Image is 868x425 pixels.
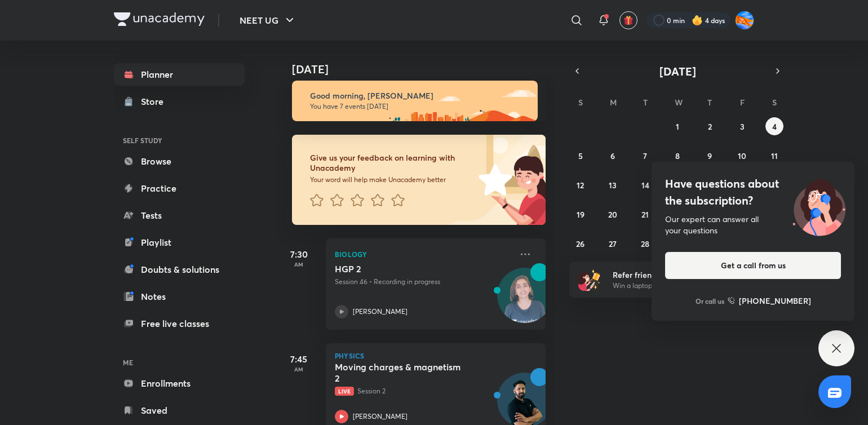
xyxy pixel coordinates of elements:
abbr: October 6, 2025 [610,150,615,161]
p: Physics [335,352,537,359]
button: October 12, 2025 [572,176,590,194]
abbr: October 12, 2025 [577,180,584,191]
div: Our expert can answer all your questions [665,214,841,236]
button: October 6, 2025 [604,147,622,165]
abbr: Friday [740,97,745,108]
p: Session 2 [335,386,512,396]
p: Session 46 • Recording in progress [335,277,512,287]
abbr: October 4, 2025 [772,121,777,132]
abbr: Wednesday [675,97,683,108]
a: [PHONE_NUMBER] [728,295,811,307]
a: Notes [114,285,245,308]
img: Company Logo [114,12,205,26]
h5: HGP 2 [335,263,475,275]
img: streak [692,15,703,26]
h6: Good morning, [PERSON_NAME] [310,91,528,101]
abbr: October 20, 2025 [608,209,617,220]
button: October 5, 2025 [572,147,590,165]
h6: SELF STUDY [114,131,245,150]
button: October 14, 2025 [636,176,654,194]
p: AM [276,261,321,268]
h6: [PHONE_NUMBER] [739,295,811,307]
p: AM [276,366,321,373]
h6: Give us your feedback on learning with Unacademy [310,153,475,173]
a: Practice [114,177,245,200]
a: Store [114,90,245,113]
h5: 7:30 [276,247,321,261]
p: Win a laptop, vouchers & more [613,281,751,291]
abbr: October 13, 2025 [609,180,617,191]
abbr: October 26, 2025 [576,238,584,249]
p: You have 7 events [DATE] [310,102,528,111]
abbr: October 3, 2025 [740,121,745,132]
p: Biology [335,247,512,261]
button: October 28, 2025 [636,234,654,253]
button: October 26, 2025 [572,234,590,253]
img: feedback_image [440,135,546,225]
abbr: October 8, 2025 [675,150,680,161]
h6: Refer friends [613,269,751,281]
button: October 13, 2025 [604,176,622,194]
button: October 27, 2025 [604,234,622,253]
abbr: October 19, 2025 [577,209,584,220]
a: Doubts & solutions [114,258,245,281]
button: [DATE] [585,63,770,79]
abbr: Monday [610,97,617,108]
a: Saved [114,399,245,422]
span: [DATE] [659,64,696,79]
abbr: October 28, 2025 [641,238,649,249]
button: October 4, 2025 [765,117,783,135]
a: Planner [114,63,245,86]
a: Tests [114,204,245,227]
img: ttu_illustration_new.svg [783,175,854,236]
p: Or call us [696,296,724,306]
a: Enrollments [114,372,245,395]
button: avatar [619,11,637,29]
img: avatar [623,15,634,25]
button: October 8, 2025 [668,147,687,165]
abbr: October 5, 2025 [578,150,583,161]
button: October 2, 2025 [701,117,719,135]
p: [PERSON_NAME] [353,411,408,422]
abbr: Sunday [578,97,583,108]
button: October 9, 2025 [701,147,719,165]
h4: Have questions about the subscription? [665,175,841,209]
abbr: October 27, 2025 [609,238,617,249]
a: Playlist [114,231,245,254]
h5: Moving charges & magnetism 2 [335,361,475,384]
h5: 7:45 [276,352,321,366]
abbr: October 2, 2025 [708,121,712,132]
a: Browse [114,150,245,172]
p: Your word will help make Unacademy better [310,175,475,184]
abbr: October 10, 2025 [738,150,746,161]
a: Free live classes [114,312,245,335]
abbr: Thursday [707,97,712,108]
a: Company Logo [114,12,205,29]
button: October 3, 2025 [733,117,751,135]
button: October 20, 2025 [604,205,622,223]
img: morning [292,81,538,121]
abbr: October 1, 2025 [676,121,679,132]
button: October 1, 2025 [668,117,687,135]
img: Avatar [498,274,552,328]
button: October 7, 2025 [636,147,654,165]
abbr: October 7, 2025 [643,150,647,161]
p: [PERSON_NAME] [353,307,408,317]
img: Adithya MA [735,11,754,30]
h4: [DATE] [292,63,557,76]
button: October 21, 2025 [636,205,654,223]
img: referral [578,268,601,291]
div: Store [141,95,170,108]
button: October 10, 2025 [733,147,751,165]
button: NEET UG [233,9,303,32]
span: Live [335,387,354,396]
abbr: October 11, 2025 [771,150,778,161]
button: October 11, 2025 [765,147,783,165]
abbr: October 9, 2025 [707,150,712,161]
abbr: October 14, 2025 [641,180,649,191]
abbr: October 21, 2025 [641,209,649,220]
button: October 19, 2025 [572,205,590,223]
h6: ME [114,353,245,372]
button: Get a call from us [665,252,841,279]
abbr: Tuesday [643,97,648,108]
